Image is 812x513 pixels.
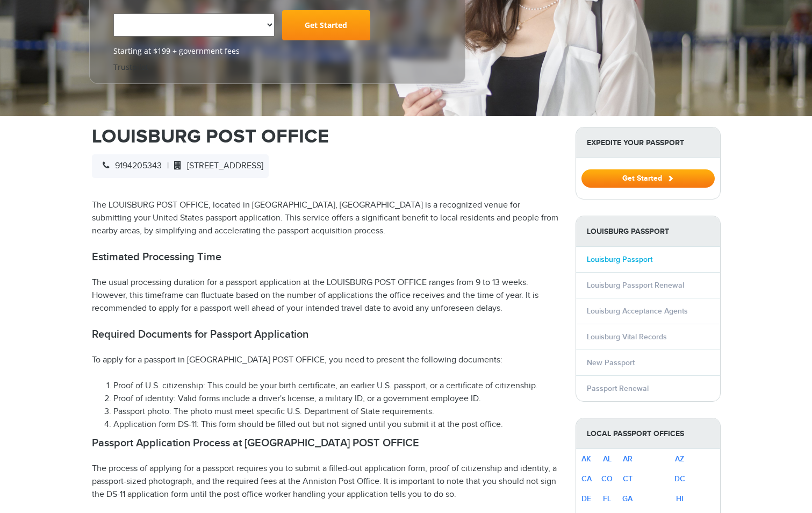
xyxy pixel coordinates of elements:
span: [STREET_ADDRESS] [169,161,263,171]
li: Proof of identity: Valid forms include a driver's license, a military ID, or a government employe... [113,393,559,405]
h2: Passport Application Process at [GEOGRAPHIC_DATA] POST OFFICE [92,437,559,450]
a: AL [603,454,612,464]
strong: Expedite Your Passport [576,127,720,158]
a: CT [623,474,633,483]
a: Louisburg Vital Records [587,332,667,341]
strong: Louisburg Passport [576,216,720,247]
span: Starting at $199 + government fees [113,46,441,56]
a: DE [581,494,591,503]
a: GA [622,494,633,503]
span: 9194205343 [97,161,162,171]
a: CA [581,474,592,483]
li: Passport photo: The photo must meet specific U.S. Department of State requirements. [113,405,559,418]
a: HI [676,494,684,503]
a: Passport Renewal [587,384,649,393]
p: The LOUISBURG POST OFFICE, located in [GEOGRAPHIC_DATA], [GEOGRAPHIC_DATA] is a recognized venue ... [92,199,559,238]
a: Louisburg Passport [587,255,652,264]
a: CO [601,474,613,483]
h1: LOUISBURG POST OFFICE [92,127,559,146]
a: DC [674,474,685,483]
p: The usual processing duration for a passport application at the LOUISBURG POST OFFICE ranges from... [92,276,559,315]
li: Proof of U.S. citizenship: This could be your birth certificate, an earlier U.S. passport, or a c... [113,380,559,393]
a: Louisburg Acceptance Agents [587,307,688,316]
h2: Estimated Processing Time [92,251,559,263]
button: Get Started [581,169,715,188]
a: AZ [675,454,684,464]
a: Get Started [282,10,370,40]
a: AK [581,454,591,464]
p: To apply for a passport in [GEOGRAPHIC_DATA] POST OFFICE, you need to present the following docum... [92,354,559,367]
div: | [92,154,269,178]
a: Get Started [581,174,715,182]
a: Louisburg Passport Renewal [587,281,684,290]
a: Trustpilot [113,62,148,72]
a: FL [603,494,611,503]
p: The process of applying for a passport requires you to submit a filled-out application form, proo... [92,462,559,501]
a: AR [623,454,633,464]
h2: Required Documents for Passport Application [92,328,559,341]
strong: Local Passport Offices [576,418,720,449]
a: New Passport [587,358,635,367]
li: Application form DS-11: This form should be filled out but not signed until you submit it at the ... [113,418,559,431]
